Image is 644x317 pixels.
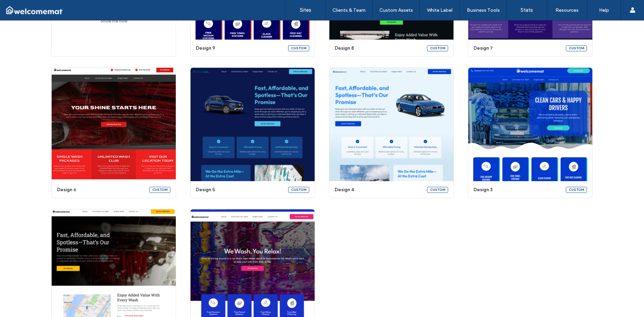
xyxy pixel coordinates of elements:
label: Resources [555,7,579,13]
label: Business Tools [467,7,500,13]
div: Custom [288,45,309,51]
div: Custom [427,45,448,51]
span: design 7 [474,45,562,52]
label: Help [599,7,609,13]
span: design 5 [196,187,284,193]
label: White Label [427,7,452,13]
span: design 8 [335,45,423,52]
span: design 4 [335,187,423,193]
label: Clients & Team [332,7,366,13]
div: Custom [566,45,587,51]
label: Custom Assets [379,7,413,13]
span: design 3 [474,187,562,193]
label: Sites [300,7,311,13]
span: Ayuda [14,5,33,11]
div: Custom [149,187,170,193]
span: design 6 [57,187,145,193]
div: Custom [288,187,309,193]
span: design 9 [196,45,284,52]
a: Show me how [100,18,127,24]
label: Stats [521,7,533,13]
div: Custom [427,187,448,193]
div: Custom [566,187,587,193]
